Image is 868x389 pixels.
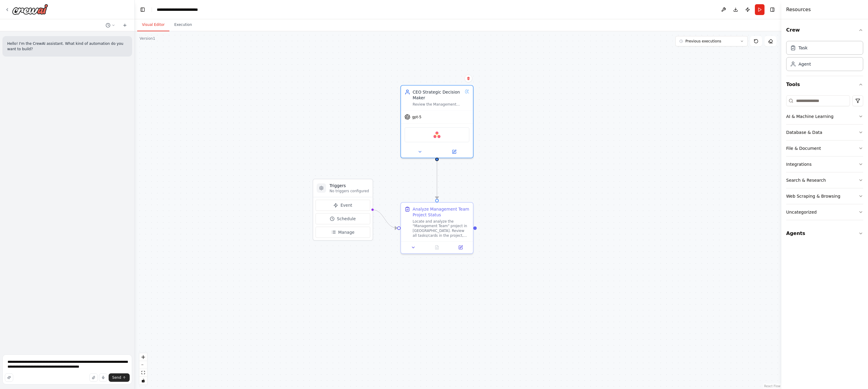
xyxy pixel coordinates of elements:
[413,89,462,101] div: CEO Strategic Decision Maker
[413,206,470,218] div: Analyze Management Team Project Status
[786,39,863,76] div: Crew
[157,7,221,13] nav: breadcrumb
[139,369,147,377] button: fit view
[329,189,369,193] p: No triggers configured
[5,373,13,382] button: Improve this prompt
[400,85,474,158] div: CEO Strategic Decision MakerReview the Management Team project board in [GEOGRAPHIC_DATA], analyz...
[786,93,863,225] div: Tools
[120,22,130,29] button: Start a new chat
[140,36,155,41] div: Version 1
[786,140,863,156] button: File & Document
[675,36,748,46] button: Previous executions
[413,102,462,107] div: Review the Management Team project board in [GEOGRAPHIC_DATA], analyze the status and progress of...
[12,4,48,15] img: Logo
[786,129,822,135] div: Database & Data
[786,113,833,119] div: AI & Machine Learning
[798,61,811,67] div: Agent
[764,384,780,388] a: React Flow attribution
[786,125,863,140] button: Database & Data
[768,5,777,14] button: Hide right sidebar
[316,227,370,238] button: Manage
[413,219,470,238] div: Locate and analyze the "Management Team" project in [GEOGRAPHIC_DATA]. Review all tasks/cards in ...
[786,225,863,242] button: Agents
[425,244,449,251] button: No output available
[786,188,863,204] button: Web Scraping & Browsing
[139,353,147,384] div: React Flow controls
[786,76,863,93] button: Tools
[786,209,817,215] div: Uncategorized
[400,202,474,254] div: Analyze Management Team Project StatusLocate and analyze the "Management Team" project in [GEOGRA...
[434,131,440,138] img: Asana
[786,193,840,199] div: Web Scraping & Browsing
[786,156,863,172] button: Integrations
[465,75,472,82] button: Delete node
[139,361,147,369] button: zoom out
[169,19,197,31] button: Execution
[786,177,826,183] div: Search & Research
[786,6,811,13] h4: Resources
[329,183,369,189] h3: Triggers
[798,45,808,51] div: Task
[450,244,471,251] button: Open in side panel
[372,207,397,231] g: Edge from triggers to 4ff84722-335b-47bf-adf2-745cc863cffc
[412,115,422,119] span: gpt-5
[437,148,471,155] button: Open in side panel
[316,200,370,211] button: Event
[313,179,373,241] div: TriggersNo triggers configuredEventScheduleManage
[786,109,863,124] button: AI & Machine Learning
[103,22,118,29] button: Switch to previous chat
[337,216,356,221] span: Schedule
[434,161,440,199] g: Edge from 1eb00cb0-82a4-4e4c-ba56-0603040bf2b8 to 4ff84722-335b-47bf-adf2-745cc863cffc
[316,213,370,224] button: Schedule
[786,172,863,188] button: Search & Research
[109,373,130,382] button: Send
[341,202,352,208] span: Event
[137,19,169,31] button: Visual Editor
[99,373,107,382] button: Click to speak your automation idea
[89,373,98,382] button: Upload files
[7,41,127,52] p: Hello! I'm the CrewAI assistant. What kind of automation do you want to build?
[139,377,147,384] button: toggle interactivity
[685,39,721,44] span: Previous executions
[786,22,863,39] button: Crew
[786,161,811,167] div: Integrations
[786,145,821,151] div: File & Document
[786,204,863,220] button: Uncategorized
[138,5,147,14] button: Hide left sidebar
[338,229,354,235] span: Manage
[112,375,121,380] span: Send
[139,353,147,361] button: zoom in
